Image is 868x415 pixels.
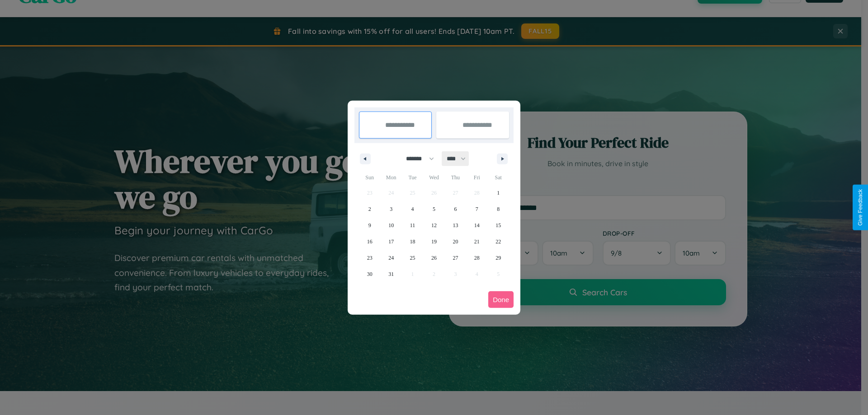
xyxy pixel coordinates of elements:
span: 15 [495,217,501,233]
button: 24 [380,250,401,266]
span: 22 [495,233,501,250]
span: 6 [454,201,457,217]
button: Done [488,291,514,308]
span: 20 [453,233,458,250]
span: 25 [410,250,415,266]
span: Sat [488,170,509,185]
span: 19 [431,233,437,250]
button: 8 [488,201,509,217]
div: Give Feedback [857,189,863,226]
button: 28 [466,250,487,266]
span: 14 [474,217,480,233]
span: 9 [368,217,371,233]
button: 25 [402,250,423,266]
button: 17 [380,233,401,250]
button: 2 [359,201,380,217]
button: 16 [359,233,380,250]
button: 12 [423,217,444,233]
button: 3 [380,201,401,217]
span: 3 [390,201,392,217]
span: 30 [367,266,373,282]
button: 11 [402,217,423,233]
span: 18 [410,233,415,250]
button: 15 [488,217,509,233]
button: 31 [380,266,401,282]
span: 1 [497,185,500,201]
span: 2 [368,201,371,217]
button: 23 [359,250,380,266]
span: 12 [431,217,437,233]
span: 13 [453,217,458,233]
span: 31 [388,266,394,282]
button: 5 [423,201,444,217]
span: 10 [388,217,394,233]
span: Wed [423,170,444,185]
button: 29 [488,250,509,266]
button: 4 [402,201,423,217]
button: 20 [445,233,466,250]
button: 6 [445,201,466,217]
span: 5 [433,201,435,217]
button: 21 [466,233,487,250]
span: 21 [474,233,480,250]
button: 22 [488,233,509,250]
span: 16 [367,233,373,250]
span: 8 [497,201,500,217]
button: 14 [466,217,487,233]
span: 17 [388,233,394,250]
button: 7 [466,201,487,217]
button: 18 [402,233,423,250]
span: 26 [431,250,437,266]
button: 30 [359,266,380,282]
span: Tue [402,170,423,185]
button: 13 [445,217,466,233]
span: Fri [466,170,487,185]
button: 1 [488,185,509,201]
span: 24 [388,250,394,266]
span: 27 [453,250,458,266]
span: 11 [410,217,415,233]
span: 28 [474,250,480,266]
span: Thu [445,170,466,185]
span: 7 [476,201,478,217]
button: 9 [359,217,380,233]
button: 26 [423,250,444,266]
button: 27 [445,250,466,266]
button: 10 [380,217,401,233]
span: Mon [380,170,401,185]
button: 19 [423,233,444,250]
span: 23 [367,250,373,266]
span: Sun [359,170,380,185]
span: 29 [495,250,501,266]
span: 4 [411,201,414,217]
